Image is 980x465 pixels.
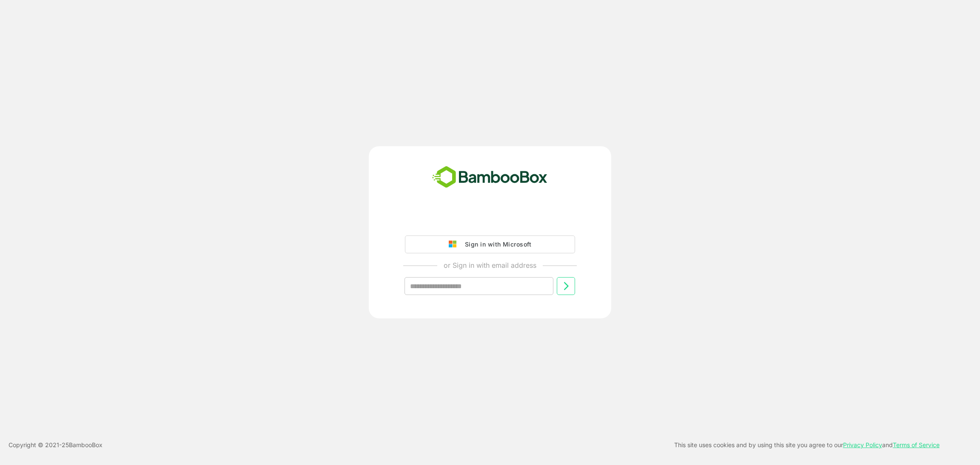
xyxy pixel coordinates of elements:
[9,440,103,450] p: Copyright © 2021- 25 BambooBox
[893,441,940,448] a: Terms of Service
[461,239,531,250] div: Sign in with Microsoft
[674,440,940,450] p: This site uses cookies and by using this site you agree to our and
[427,163,552,191] img: bamboobox
[449,241,461,248] img: google
[405,235,575,253] button: Sign in with Microsoft
[843,441,882,448] a: Privacy Policy
[444,260,536,270] p: or Sign in with email address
